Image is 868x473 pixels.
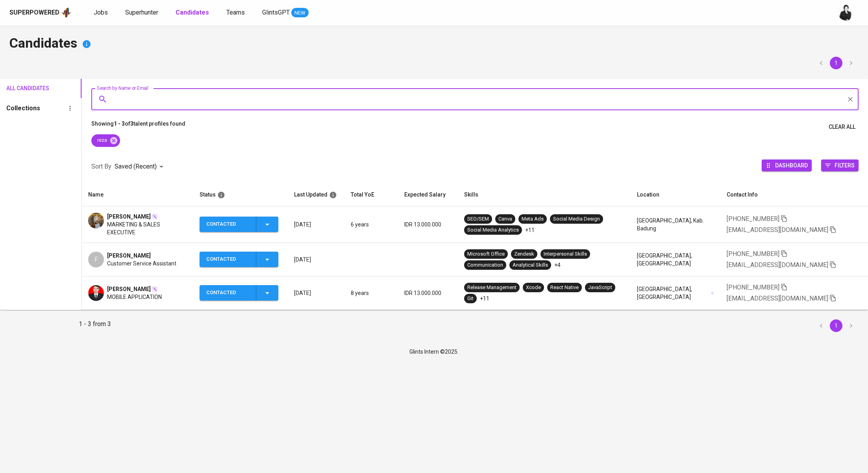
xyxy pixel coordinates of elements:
span: [PHONE_NUMBER] [727,284,779,291]
b: 1 - 3 [114,121,125,127]
div: Release Management [467,284,516,291]
div: Contacted [206,285,250,300]
img: magic_wand.svg [152,286,158,292]
div: Communication [467,262,503,269]
p: [DATE] [294,221,338,228]
button: Filters [821,160,859,171]
p: Saved (Recent) [115,162,157,171]
span: MOBILE APPLICATION [107,293,162,301]
div: Git [467,295,474,302]
a: Superhunter [125,8,160,18]
th: Name [82,184,193,206]
div: Zendesk [514,250,534,258]
th: Total YoE [344,184,398,206]
button: Clear All [825,120,859,134]
div: Analytical Skills [513,262,548,269]
button: Clear [845,94,856,105]
a: Teams [226,8,246,18]
p: 6 years [351,221,392,228]
div: Saved (Recent) [115,160,166,174]
img: magic_wand.svg [152,213,158,220]
nav: pagination navigation [814,57,859,69]
h4: Candidates [9,35,859,54]
a: Jobs [94,8,109,18]
th: Expected Salary [398,184,458,206]
div: Xcode [526,284,541,291]
div: F [88,252,104,267]
p: +11 [480,295,489,302]
span: NEW [291,9,309,17]
b: 3 [130,121,133,127]
div: reza [91,134,120,147]
p: 8 years [351,289,392,297]
th: Contact Info [720,184,868,206]
button: page 1 [830,319,842,332]
span: [EMAIL_ADDRESS][DOMAIN_NAME] [727,261,828,269]
p: IDR 13.000.000 [404,289,452,297]
button: Contacted [200,217,278,232]
div: [GEOGRAPHIC_DATA], Kab. Badung [637,217,714,232]
button: Contacted [200,252,278,267]
th: Status [193,184,288,206]
div: Social Media Analytics [467,226,519,234]
span: [EMAIL_ADDRESS][DOMAIN_NAME] [727,226,828,234]
span: [PERSON_NAME] [107,285,151,293]
div: [GEOGRAPHIC_DATA], [GEOGRAPHIC_DATA] [637,252,714,267]
img: f1326a3b2421b8c5d120acaf1541938f.jpg [88,213,104,228]
div: JavaScript [588,284,612,291]
div: Superpowered [9,8,59,17]
div: Contacted [206,217,250,232]
th: Last Updated [288,184,344,206]
span: MARKETING & SALES EXECUTIVE [107,221,187,236]
a: Superpoweredapp logo [9,7,72,19]
div: [GEOGRAPHIC_DATA], [GEOGRAPHIC_DATA] [637,285,714,301]
th: Location [631,184,720,206]
img: medwi@glints.com [838,5,854,20]
a: Candidates [176,8,211,18]
span: GlintsGPT [262,9,290,16]
span: [PHONE_NUMBER] [727,215,779,223]
p: IDR 13.000.000 [404,221,452,228]
span: Filters [835,160,855,171]
p: +4 [554,261,561,269]
div: Contacted [206,252,250,267]
p: +11 [525,226,535,234]
p: Showing of talent profiles found [91,120,185,134]
div: Social Media Design [553,215,600,223]
span: reza [91,137,112,144]
div: Canva [498,215,512,223]
p: [DATE] [294,256,338,263]
img: app logo [61,7,72,19]
button: page 1 [830,57,842,69]
span: [PERSON_NAME] [107,213,151,221]
span: All Candidates [6,83,41,93]
span: [EMAIL_ADDRESS][DOMAIN_NAME] [727,295,828,302]
p: Sort By [91,162,111,171]
div: React Native [550,284,579,291]
nav: pagination navigation [814,319,859,332]
button: Contacted [200,285,278,300]
div: Interpersonal Skills [544,250,587,258]
span: Teams [226,9,245,16]
span: [PHONE_NUMBER] [727,250,779,258]
div: Microsoft Office [467,250,505,258]
div: SEO/SEM [467,215,489,223]
span: Jobs [94,9,108,16]
button: Dashboard [762,160,812,171]
p: 1 - 3 from 3 [79,319,111,332]
span: Clear All [829,122,855,132]
span: [PERSON_NAME] [107,252,151,260]
span: Superhunter [125,9,158,16]
p: [DATE] [294,289,338,297]
span: Dashboard [775,160,808,171]
th: Skills [458,184,631,206]
span: Customer Service Assistant [107,260,176,267]
a: GlintsGPT NEW [262,8,309,18]
b: Candidates [176,9,209,16]
h6: Collections [6,103,40,114]
img: 69b7f0c64dd5555c1067dbb1b535b719.png [88,285,104,301]
div: Meta Ads [522,215,544,223]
